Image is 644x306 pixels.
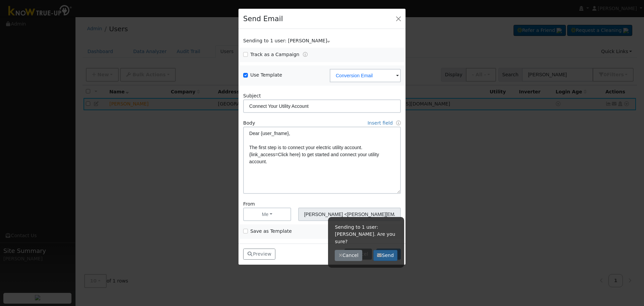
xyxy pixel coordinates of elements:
[250,51,299,58] label: Track as a Campaign
[243,229,248,233] input: Save as Template
[250,228,292,235] label: Save as Template
[335,250,362,261] button: Cancel
[243,92,261,99] label: Subject
[373,250,398,261] button: Send
[368,120,393,126] a: Insert field
[243,73,248,78] input: Use Template
[243,52,248,57] input: Track as a Campaign
[330,69,401,82] input: Select a Template
[243,201,255,208] label: From
[396,120,401,126] a: Fields
[303,52,308,57] a: Tracking Campaigns
[250,72,282,79] label: Use Template
[243,208,291,221] button: Me
[243,249,275,260] button: Preview
[243,13,283,24] h4: Send Email
[335,224,397,245] p: Sending to 1 user: [PERSON_NAME]. Are you sure?
[243,120,255,127] label: Body
[240,37,405,44] div: Show users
